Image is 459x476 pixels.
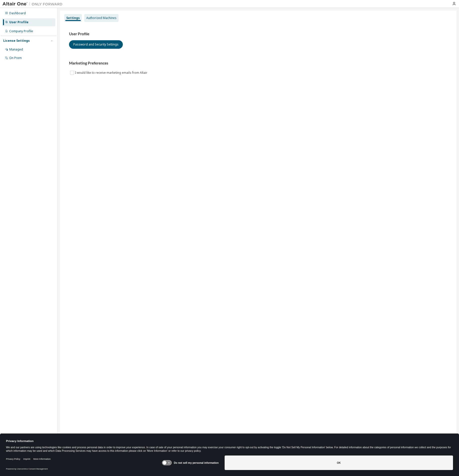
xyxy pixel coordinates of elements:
[69,31,447,36] h3: User Profile
[3,39,30,43] div: License Settings
[86,16,117,20] div: Authorized Machines
[9,20,29,24] div: User Profile
[69,40,123,49] button: Password and Security Settings
[9,47,23,51] div: Managed
[9,29,33,33] div: Company Profile
[3,1,65,6] img: Altair One
[66,16,80,20] div: Settings
[69,61,447,66] h3: Marketing Preferences
[75,70,148,76] label: I would like to receive marketing emails from Altair
[9,11,26,15] div: Dashboard
[9,56,22,60] div: On Prem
